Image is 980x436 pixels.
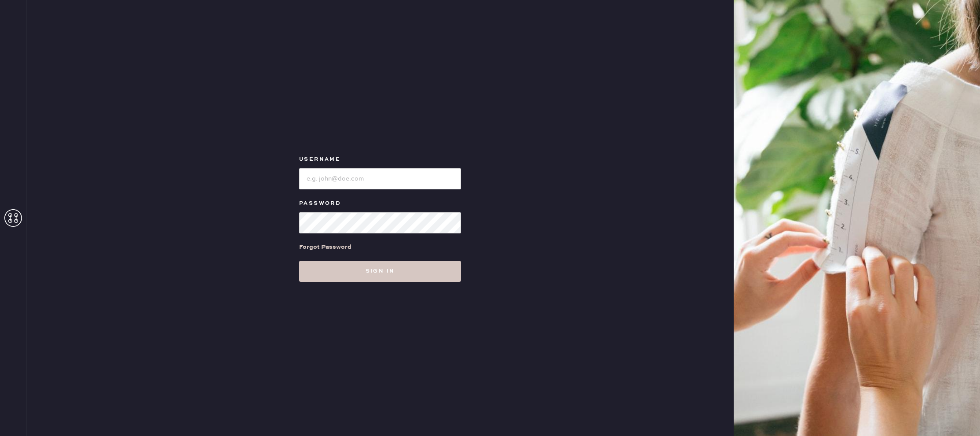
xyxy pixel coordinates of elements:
[299,261,461,282] button: Sign in
[299,233,351,261] a: Forgot Password
[299,168,461,189] input: e.g. john@doe.com
[299,154,461,165] label: Username
[299,242,351,252] div: Forgot Password
[299,198,461,209] label: Password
